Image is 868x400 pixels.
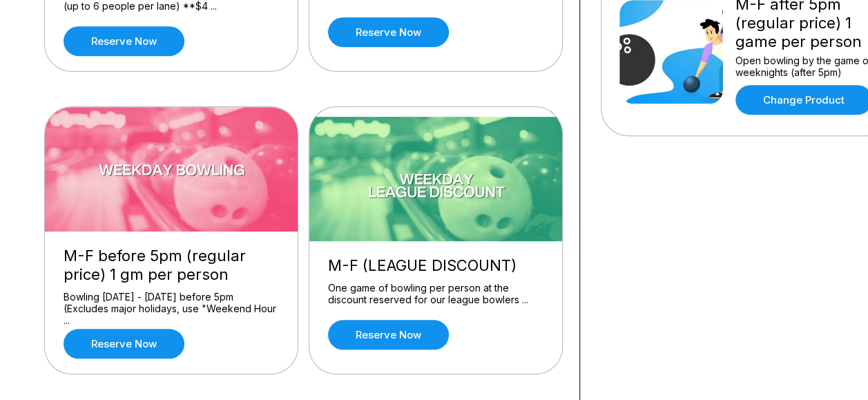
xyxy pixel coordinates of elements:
[64,247,279,284] div: M-F before 5pm (regular price) 1 gm per person
[45,107,299,231] img: M-F before 5pm (regular price) 1 gm per person
[309,117,563,241] img: M-F (LEAGUE DISCOUNT)
[328,282,543,306] div: One game of bowling per person at the discount reserved for our league bowlers ...
[64,329,184,359] a: Reserve now
[328,256,543,275] div: M-F (LEAGUE DISCOUNT)
[328,17,449,47] a: Reserve now
[64,26,184,56] a: Reserve now
[328,320,449,350] a: Reserve now
[64,291,279,315] div: Bowling [DATE] - [DATE] before 5pm (Excludes major holidays, use "Weekend Hour ...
